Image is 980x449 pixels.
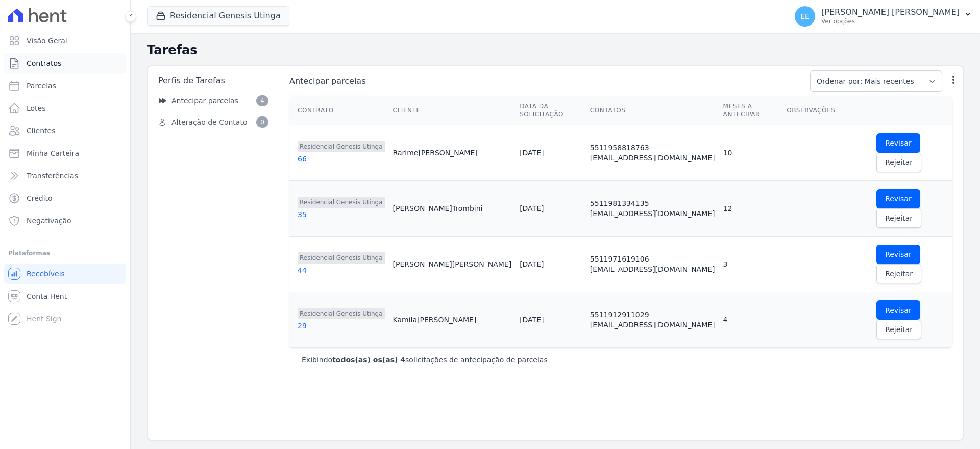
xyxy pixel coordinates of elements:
div: 5511981334135 [EMAIL_ADDRESS][DOMAIN_NAME] [590,198,715,219]
td: [DATE] [516,237,586,292]
a: Revisar [876,133,920,153]
span: Negativação [27,216,71,226]
span: Alteração de Contato [171,117,247,128]
h2: Tarefas [147,41,964,59]
a: Alteração de Contato 0 [152,112,275,132]
nav: Sidebar [152,91,275,132]
span: Revisar [885,249,912,259]
span: Recebíveis [27,269,65,279]
a: Antecipar parcelas 4 [152,91,275,110]
th: Contatos [586,96,719,125]
div: [PERSON_NAME] [PERSON_NAME] [393,259,512,269]
div: Plataformas [8,247,122,259]
span: Revisar [885,194,912,204]
a: Minha Carteira [4,143,126,163]
th: Observações [782,96,872,125]
div: 3 [723,259,779,269]
div: Rarime [PERSON_NAME] [393,148,512,158]
a: Revisar [876,189,920,208]
a: Rejeitar [876,153,921,172]
a: Crédito [4,188,126,208]
span: Residencial Genesis Utinga [298,252,385,264]
span: Rejeitar [885,324,913,335]
div: [PERSON_NAME] Trombini [393,203,512,214]
span: Residencial Genesis Utinga [298,141,385,152]
span: Antecipar parcelas [287,75,804,87]
span: Residencial Genesis Utinga [298,308,385,319]
span: Crédito [27,193,53,203]
span: Residencial Genesis Utinga [298,197,385,208]
span: Visão Geral [27,36,67,46]
div: 44 [298,265,385,275]
td: [DATE] [516,292,586,348]
a: Rejeitar [876,320,921,339]
span: Lotes [27,103,46,113]
div: 5511912911029 [EMAIL_ADDRESS][DOMAIN_NAME] [590,310,715,330]
td: [DATE] [516,125,586,181]
div: 5511971619106 [EMAIL_ADDRESS][DOMAIN_NAME] [590,254,715,274]
th: Cliente [389,96,516,125]
b: todos(as) os(as) 4 [332,356,405,364]
div: 29 [298,321,385,331]
p: Ver opções [821,17,960,26]
span: Revisar [885,138,912,148]
p: [PERSON_NAME] [PERSON_NAME] [821,7,960,17]
span: 0 [256,116,268,128]
span: Clientes [27,126,55,136]
span: Rejeitar [885,269,913,279]
a: Lotes [4,98,126,119]
span: Contratos [27,58,61,68]
a: Visão Geral [4,31,126,51]
th: Contrato [289,96,389,125]
button: Residencial Genesis Utinga [147,6,289,26]
span: 4 [256,95,268,106]
a: Recebíveis [4,264,126,284]
td: [DATE] [516,181,586,237]
a: Revisar [876,300,920,320]
a: Rejeitar [876,208,921,228]
a: Transferências [4,166,126,186]
a: Clientes [4,121,126,141]
span: EE [800,13,810,20]
a: Parcelas [4,76,126,96]
span: Conta Hent [27,291,67,301]
div: 5511958818763 [EMAIL_ADDRESS][DOMAIN_NAME] [590,143,715,163]
th: Meses a antecipar [719,96,783,125]
div: 4 [723,315,779,325]
span: Minha Carteira [27,148,79,158]
button: EE [PERSON_NAME] [PERSON_NAME] Ver opções [787,2,980,31]
span: Transferências [27,171,78,181]
span: Antecipar parcelas [171,96,238,106]
div: 12 [723,203,779,214]
p: Exibindo solicitações de antecipação de parcelas [302,355,548,365]
a: Rejeitar [876,264,921,283]
span: Rejeitar [885,157,913,168]
span: Revisar [885,305,912,315]
span: Rejeitar [885,213,913,223]
div: Kamila [PERSON_NAME] [393,315,512,325]
a: Negativação [4,210,126,231]
a: Revisar [876,245,920,264]
div: 10 [723,148,779,158]
a: Conta Hent [4,286,126,306]
span: Parcelas [27,81,56,91]
div: 35 [298,209,385,220]
th: Data da Solicitação [516,96,586,125]
div: Perfis de Tarefas [152,70,275,91]
a: Contratos [4,53,126,74]
div: 66 [298,154,385,164]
